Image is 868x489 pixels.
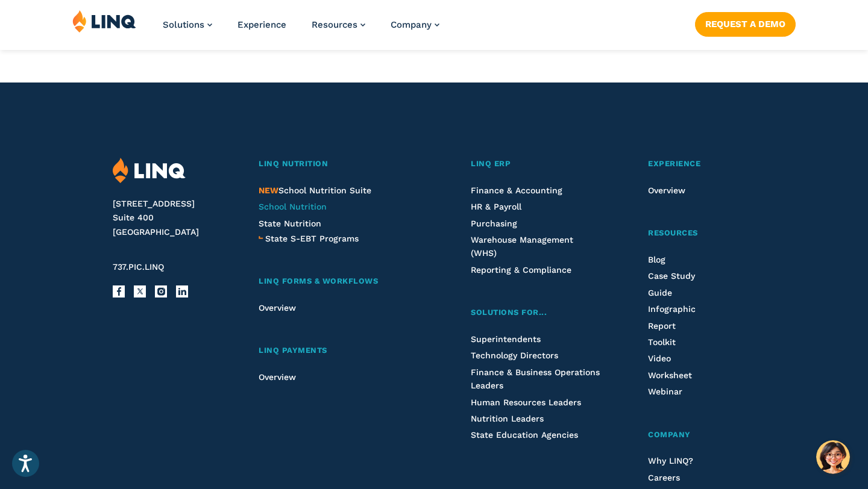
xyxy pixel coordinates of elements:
a: Why LINQ? [648,456,693,466]
span: Company [391,19,432,30]
a: Resources [648,227,755,240]
a: Video [648,354,671,363]
span: School Nutrition Suite [259,185,371,195]
a: Solutions [163,19,212,30]
a: Guide [648,288,672,297]
img: LINQ | K‑12 Software [113,158,186,184]
span: NEW [259,185,278,195]
nav: Primary Navigation [163,10,439,49]
a: Case Study [648,271,695,281]
span: Solutions [163,19,204,30]
a: Experience [237,19,286,30]
a: Request a Demo [695,12,796,36]
a: Superintendents [471,334,541,344]
a: LinkedIn [176,285,188,297]
a: Technology Directors [471,350,558,360]
a: Experience [648,158,755,170]
span: Resources [648,228,698,237]
a: LINQ Forms & Workflows [259,275,423,288]
a: NEWSchool Nutrition Suite [259,185,371,195]
img: LINQ | K‑12 Software [72,10,136,33]
address: [STREET_ADDRESS] Suite 400 [GEOGRAPHIC_DATA] [113,197,237,240]
span: LINQ Nutrition [259,159,328,168]
a: Worksheet [648,370,692,380]
span: Experience [648,159,700,168]
span: LINQ Payments [259,346,327,355]
a: Report [648,321,676,331]
span: LINQ Forms & Workflows [259,276,378,285]
a: Company [648,429,755,441]
a: Infographic [648,304,696,314]
a: LINQ ERP [471,158,600,170]
a: Finance & Accounting [471,185,562,195]
button: Hello, have a question? Let’s chat. [816,440,850,474]
span: State S-EBT Programs [265,234,359,243]
a: HR & Payroll [471,202,521,211]
a: Instagram [155,285,167,297]
a: Purchasing [471,219,517,228]
nav: Button Navigation [695,10,796,36]
a: X [134,285,146,297]
a: LINQ Payments [259,344,423,357]
a: Careers [648,473,680,482]
span: LINQ ERP [471,159,511,168]
span: 737.PIC.LINQ [113,262,164,272]
a: State S-EBT Programs [265,232,359,245]
a: LINQ Nutrition [259,158,423,170]
a: School Nutrition [259,202,327,211]
a: Overview [259,372,296,382]
a: Nutrition Leaders [471,414,544,423]
a: State Nutrition [259,219,321,228]
a: State Education Agencies [471,430,578,440]
a: Facebook [113,285,125,297]
a: Reporting & Compliance [471,265,571,275]
span: Company [648,430,691,439]
a: Finance & Business Operations Leaders [471,367,600,390]
a: Warehouse Management (WHS) [471,235,573,258]
a: Toolkit [648,337,676,347]
a: Human Resources Leaders [471,397,581,407]
a: Resources [312,19,365,30]
a: Overview [259,303,296,313]
a: Webinar [648,387,682,396]
span: Resources [312,19,357,30]
a: Company [391,19,439,30]
a: Blog [648,255,665,264]
a: Overview [648,185,685,195]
